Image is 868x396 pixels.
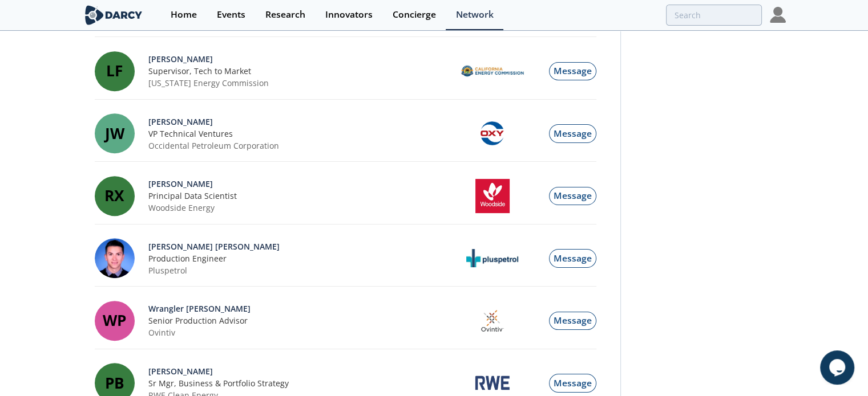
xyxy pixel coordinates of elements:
[148,178,453,190] div: View Profile
[554,377,592,389] span: Message
[95,301,135,341] div: WP
[770,7,786,23] img: Profile
[148,77,453,89] div: [US_STATE] Energy Commission
[554,189,592,202] span: Message
[475,304,510,338] img: Ovintiv
[549,124,596,143] button: Message
[549,374,596,393] button: Message
[549,62,596,81] button: Message
[148,365,453,377] div: View Profile
[549,187,596,206] button: Message
[474,374,510,392] img: RWE Clean Energy
[217,10,245,19] div: Events
[475,179,510,213] img: Woodside Energy
[148,303,453,315] div: View Profile
[549,249,596,268] button: Message
[459,64,525,77] img: California Energy Commission
[148,252,453,264] div: Production Engineer
[466,249,518,267] img: Pluspetrol
[95,176,135,216] div: RX
[475,116,509,150] img: Occidental Petroleum Corporation
[148,326,453,338] div: Ovintiv
[554,64,592,77] span: Message
[554,314,592,326] span: Message
[171,10,197,19] div: Home
[148,116,453,128] div: View Profile
[393,10,436,19] div: Concierge
[148,264,453,276] div: Pluspetrol
[83,5,145,25] img: logo-wide.svg
[554,252,592,264] span: Message
[148,377,453,389] div: Sr Mgr, Business & Portfolio Strategy
[148,202,453,214] div: Woodside Energy
[148,53,453,65] div: View Profile
[265,10,305,19] div: Research
[549,312,596,330] button: Message
[95,51,135,91] div: LF
[148,140,453,152] div: Occidental Petroleum Corporation
[325,10,373,19] div: Innovators
[95,113,135,153] div: JW
[148,128,453,140] div: VP Technical Ventures
[148,65,453,77] div: Supervisor, Tech to Market
[95,238,135,278] img: CxINZVtJTUyoVxjXMJFq
[148,315,453,326] div: Senior Production Advisor
[554,127,592,140] span: Message
[148,190,453,202] div: Principal Data Scientist
[456,10,494,19] div: Network
[666,5,762,26] input: Advanced Search
[148,240,453,252] div: View Profile
[820,350,857,385] iframe: chat widget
